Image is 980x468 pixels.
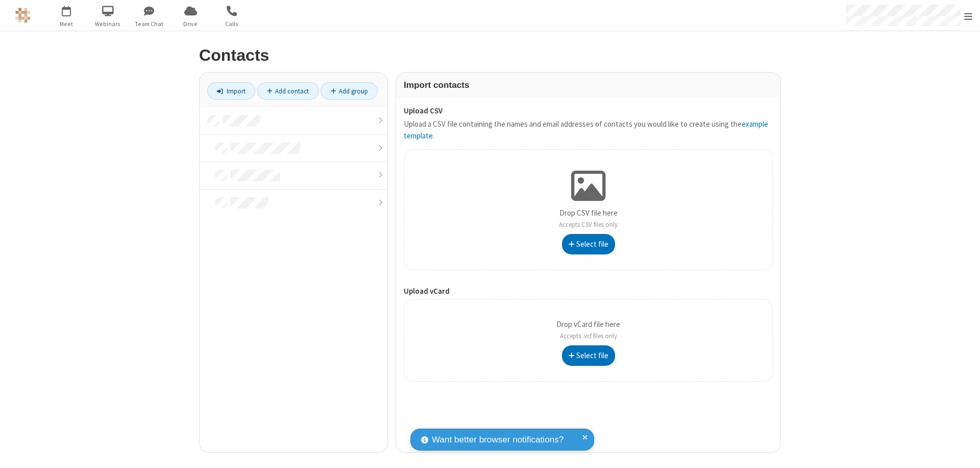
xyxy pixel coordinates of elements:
[432,433,563,447] span: Want better browser notifications?
[560,332,617,340] span: Accepts .vcf files only
[257,82,319,100] a: Add contact
[404,119,773,142] p: Upload a CSV file containing the names and email addresses of contacts you would like to create u...
[404,105,773,117] label: Upload CSV
[562,345,615,366] button: Select file
[404,119,768,141] a: example template
[130,19,168,29] span: Team Chat
[199,46,781,64] h2: Contacts
[171,19,210,29] span: Drive
[89,19,127,29] span: Webinars
[321,82,378,100] a: Add group
[559,207,618,230] p: Drop CSV file here
[556,319,620,342] p: Drop vCard file here
[207,82,255,100] a: Import
[562,234,615,254] button: Select file
[15,8,31,23] img: QA Selenium DO NOT DELETE OR CHANGE
[47,19,86,29] span: Meet
[213,19,251,29] span: Calls
[404,80,773,90] h3: Import contacts
[404,286,773,297] label: Upload vCard
[559,220,618,229] span: Accepts CSV files only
